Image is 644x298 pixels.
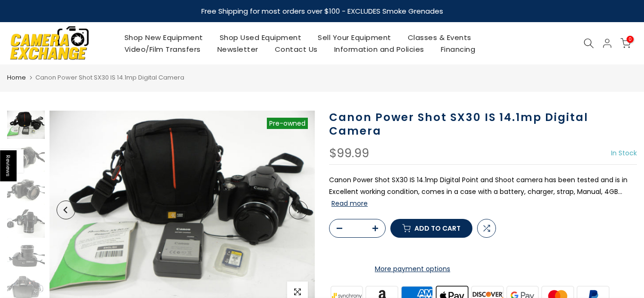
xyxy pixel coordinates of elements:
[399,32,479,43] a: Classes & Events
[432,43,484,55] a: Financing
[627,36,634,43] span: 0
[329,147,369,160] div: $99.99
[329,263,496,275] a: More payment options
[7,111,45,139] img: Canon Power Shot SX30 IS 14.1mp Digital Camera Digital Cameras - Digital Point and Shoot Cameras ...
[289,201,308,219] button: Next
[414,225,461,232] span: Add to cart
[329,174,637,210] p: Canon Power Shot SX30 IS 14.1mp Digital Point and Shoot camera has been tested and is in Excellen...
[326,43,432,55] a: Information and Policies
[390,219,472,238] button: Add to cart
[310,32,400,43] a: Sell Your Equipment
[7,73,26,82] a: Home
[329,111,637,138] h1: Canon Power Shot SX30 IS 14.1mp Digital Camera
[209,43,266,55] a: Newsletter
[7,242,45,271] img: Canon Power Shot SX30 IS 14.1mp Digital Camera Digital Cameras - Digital Point and Shoot Cameras ...
[620,38,631,48] a: 0
[331,199,368,208] button: Read more
[211,32,310,43] a: Shop Used Equipment
[266,43,326,55] a: Contact Us
[7,144,45,172] img: Canon Power Shot SX30 IS 14.1mp Digital Camera Digital Cameras - Digital Point and Shoot Cameras ...
[201,6,443,16] strong: Free Shipping for most orders over $100 - EXCLUDES Smoke Grenades
[116,32,211,43] a: Shop New Equipment
[7,177,45,205] img: Canon Power Shot SX30 IS 14.1mp Digital Camera Digital Cameras - Digital Point and Shoot Cameras ...
[116,43,209,55] a: Video/Film Transfers
[35,73,184,82] span: Canon Power Shot SX30 IS 14.1mp Digital Camera
[57,201,75,219] button: Previous
[7,209,45,238] img: Canon Power Shot SX30 IS 14.1mp Digital Camera Digital Cameras - Digital Point and Shoot Cameras ...
[611,148,637,158] span: In Stock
